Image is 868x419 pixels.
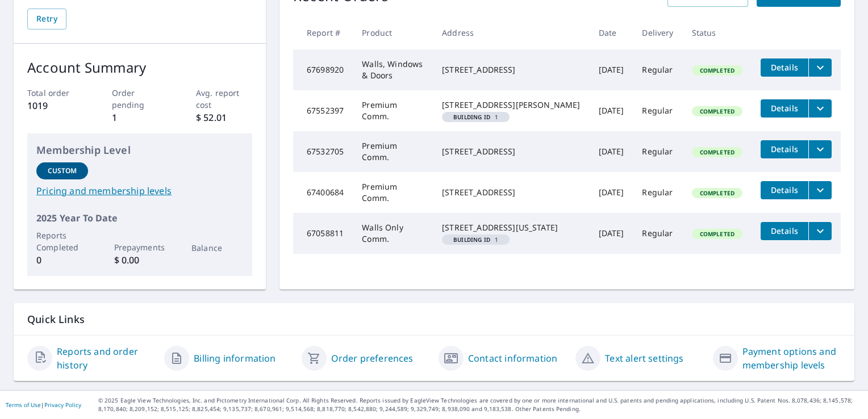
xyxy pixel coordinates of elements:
[36,12,57,26] span: Retry
[808,99,832,118] button: filesDropdownBtn-67552397
[761,181,808,199] button: detailsBtn-67400684
[693,148,741,156] span: Completed
[808,181,832,199] button: filesDropdownBtn-67400684
[693,230,741,238] span: Completed
[468,351,557,365] a: Contact information
[44,401,81,409] a: Privacy Policy
[693,66,741,74] span: Completed
[27,312,841,326] p: Quick Links
[761,99,808,118] button: detailsBtn-67552397
[442,187,580,198] div: [STREET_ADDRESS]
[683,16,752,49] th: Status
[633,90,682,131] td: Regular
[6,401,41,409] a: Terms of Use
[27,87,84,99] p: Total order
[442,64,580,76] div: [STREET_ADDRESS]
[353,49,433,90] td: Walls, Windows & Doors
[293,16,353,49] th: Report #
[446,114,505,120] span: 1
[761,222,808,240] button: detailsBtn-67058811
[433,16,589,49] th: Address
[114,253,166,267] p: $ 0.00
[36,184,243,198] a: Pricing and membership levels
[6,401,81,408] p: |
[808,140,832,158] button: filesDropdownBtn-67532705
[808,222,832,240] button: filesDropdownBtn-67058811
[767,62,802,73] span: Details
[196,111,252,124] p: $ 52.01
[27,57,252,78] p: Account Summary
[353,213,433,254] td: Walls Only Comm.
[442,222,580,233] div: [STREET_ADDRESS][US_STATE]
[293,49,353,90] td: 67698920
[633,49,682,90] td: Regular
[353,90,433,131] td: Premium Comm.
[112,87,168,111] p: Order pending
[808,58,832,77] button: filesDropdownBtn-67698920
[353,172,433,213] td: Premium Comm.
[446,237,505,242] span: 1
[590,90,633,131] td: [DATE]
[633,172,682,213] td: Regular
[191,242,243,254] p: Balance
[693,107,741,115] span: Completed
[293,172,353,213] td: 67400684
[112,111,168,124] p: 1
[194,351,276,365] a: Billing information
[693,189,741,197] span: Completed
[353,16,433,49] th: Product
[36,143,243,158] p: Membership Level
[590,131,633,172] td: [DATE]
[590,49,633,90] td: [DATE]
[27,9,66,30] button: Retry
[114,241,166,253] p: Prepayments
[353,131,433,172] td: Premium Comm.
[633,131,682,172] td: Regular
[331,351,414,365] a: Order preferences
[590,213,633,254] td: [DATE]
[36,229,88,253] p: Reports Completed
[48,166,77,176] p: Custom
[767,103,802,114] span: Details
[767,225,802,236] span: Details
[57,345,155,372] a: Reports and order history
[453,114,490,120] em: Building ID
[767,185,802,195] span: Details
[590,172,633,213] td: [DATE]
[605,351,683,365] a: Text alert settings
[633,213,682,254] td: Regular
[293,213,353,254] td: 67058811
[36,211,243,225] p: 2025 Year To Date
[36,253,88,267] p: 0
[196,87,252,111] p: Avg. report cost
[767,144,802,154] span: Details
[98,396,862,413] p: © 2025 Eagle View Technologies, Inc. and Pictometry International Corp. All Rights Reserved. Repo...
[453,237,490,242] em: Building ID
[293,131,353,172] td: 67532705
[442,99,580,111] div: [STREET_ADDRESS][PERSON_NAME]
[293,90,353,131] td: 67552397
[761,58,808,77] button: detailsBtn-67698920
[442,146,580,157] div: [STREET_ADDRESS]
[633,16,682,49] th: Delivery
[590,16,633,49] th: Date
[27,99,84,112] p: 1019
[742,345,841,372] a: Payment options and membership levels
[761,140,808,158] button: detailsBtn-67532705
